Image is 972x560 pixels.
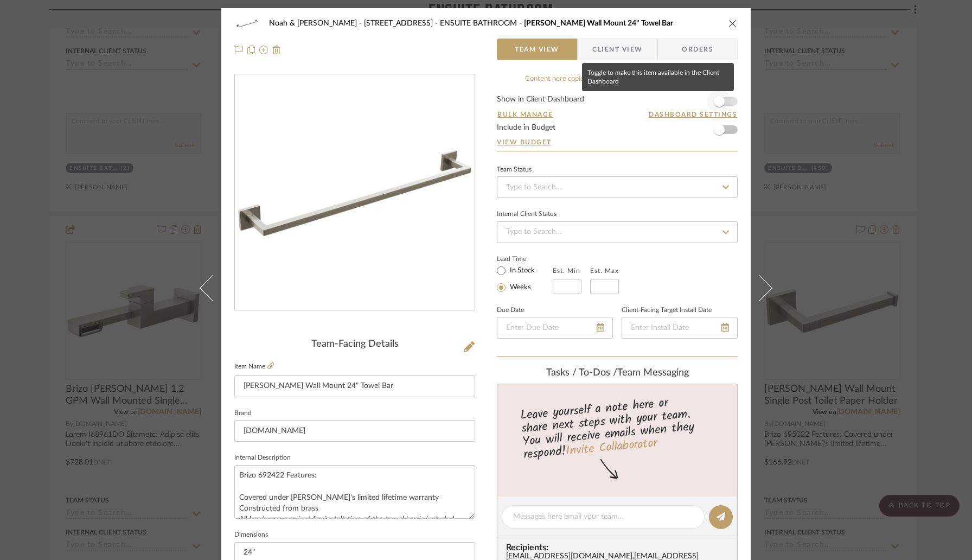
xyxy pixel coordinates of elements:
[670,39,725,60] span: Orders
[234,420,475,442] input: Enter Brand
[622,308,712,313] label: Client-Facing Target Install Date
[234,362,274,371] label: Item Name
[269,20,440,27] span: Noah & [PERSON_NAME] - [STREET_ADDRESS]
[506,543,733,552] span: Recipients:
[497,167,532,173] div: Team Status
[497,367,738,379] div: team Messaging
[497,254,553,264] label: Lead Time
[648,110,738,119] button: Dashboard Settings
[234,376,475,397] input: Enter Item Name
[234,339,475,351] div: Team-Facing Details
[553,267,580,275] label: Est. Min
[234,455,291,461] label: Internal Description
[508,283,531,292] label: Weeks
[234,411,252,416] label: Brand
[235,75,475,310] div: 0
[497,221,738,243] input: Type to Search…
[497,212,557,217] div: Internal Client Status
[496,391,739,464] div: Leave yourself a note here or share next steps with your team. You will receive emails when they ...
[728,18,738,28] button: close
[440,20,524,27] span: ENSUITE BATHROOM
[497,74,738,85] div: Content here copies to Client View - confirm visibility there.
[546,368,617,378] span: Tasks / To-Dos /
[497,138,738,147] a: View Budget
[497,308,524,313] label: Due Date
[622,317,738,339] input: Enter Install Date
[497,317,613,339] input: Enter Due Date
[497,264,553,294] mat-radio-group: Select item type
[590,267,619,275] label: Est. Max
[592,39,642,60] span: Client View
[497,110,554,119] button: Bulk Manage
[508,266,535,276] label: In Stock
[237,75,472,310] img: ab296635-0afe-42df-a338-cd531cb79625_436x436.jpg
[515,39,559,60] span: Team View
[565,434,658,461] a: Invite Collaborator
[497,176,738,198] input: Type to Search…
[272,46,281,54] img: Remove from project
[234,532,268,538] label: Dimensions
[524,20,673,27] span: [PERSON_NAME] Wall Mount 24" Towel Bar
[234,12,260,34] img: ab296635-0afe-42df-a338-cd531cb79625_48x40.jpg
